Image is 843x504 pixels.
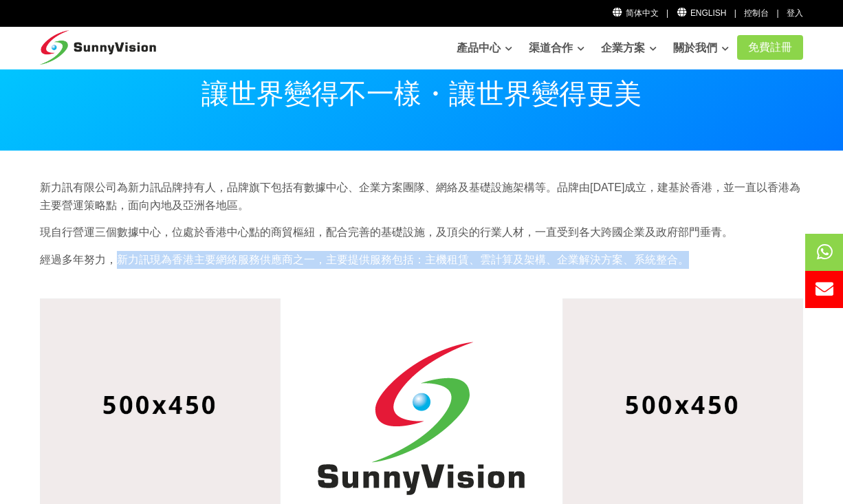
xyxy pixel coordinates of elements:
a: 简体中文 [611,8,659,18]
p: 讓世界變得不一樣・讓世界變得更美 [40,80,803,107]
li: | [734,7,736,20]
p: 現自行營運三個數據中心，位處於香港中心點的商貿樞紐，配合完善的基礎設施，及頂尖的行業人材，一直受到各大跨國企業及政府部門垂青。 [40,223,803,241]
a: English [676,8,726,18]
p: 經過多年努力，新力訊現為香港主要網絡服務供應商之一，主要提供服務包括：主機租賃、雲計算及架構、企業解決方案、系統整合。 [40,251,803,269]
a: 控制台 [744,8,769,18]
a: 渠道合作 [529,34,584,62]
a: 關於我們 [673,34,729,62]
p: 新力訊有限公司為新力訊品牌持有人，品牌旗下包括有數據中心、企業方案團隊、網絡及基礎設施架構等。品牌由[DATE]成立，建基於香港，並一直以香港為主要營運策略點，面向內地及亞洲各地區。 [40,179,803,214]
a: 登入 [787,8,803,18]
li: | [777,7,779,20]
a: 產品中心 [457,34,512,62]
a: 企業方案 [601,34,657,62]
a: 免費註冊 [737,35,803,60]
li: | [666,7,668,20]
